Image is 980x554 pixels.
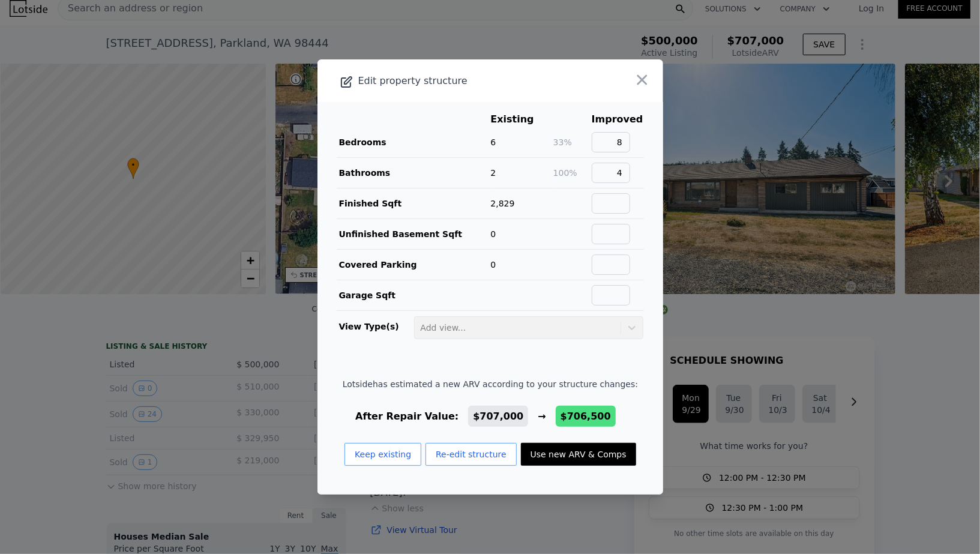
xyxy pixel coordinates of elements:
td: Bedrooms [337,127,490,158]
span: 0 [491,229,496,239]
td: Garage Sqft [337,280,490,311]
span: Lotside has estimated a new ARV according to your structure changes: [343,378,638,390]
span: 0 [491,260,496,269]
button: Keep existing [344,443,421,466]
span: $707,000 [473,411,523,422]
span: 2 [491,168,496,178]
td: Bathrooms [337,158,490,188]
td: View Type(s) [337,311,413,340]
td: Covered Parking [337,250,490,280]
span: 2,829 [491,199,515,208]
td: Unfinished Basement Sqft [337,219,490,250]
th: Existing [490,112,553,127]
th: Improved [591,112,644,127]
td: Finished Sqft [337,188,490,219]
span: $706,500 [561,411,611,422]
span: 33% [553,137,572,147]
div: Edit property structure [317,73,594,89]
div: After Repair Value: → [343,409,638,424]
button: Use new ARV & Comps [521,443,636,466]
span: 6 [491,137,496,147]
span: 100% [553,168,577,178]
button: Re-edit structure [425,443,517,466]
